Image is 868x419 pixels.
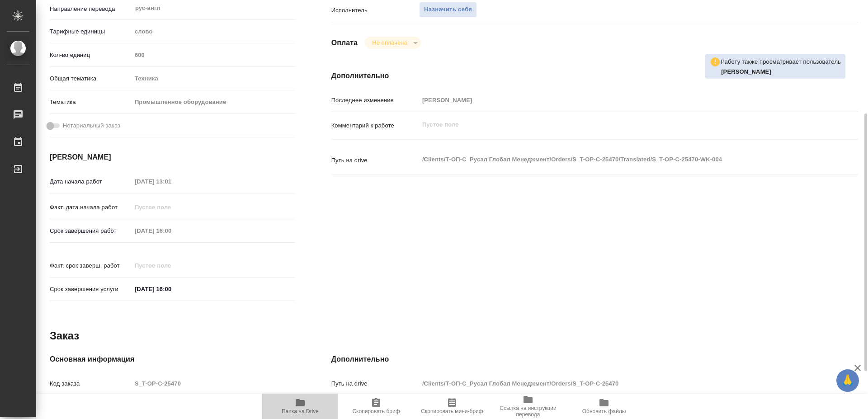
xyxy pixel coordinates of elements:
[721,67,841,76] p: Журавлева Александра
[50,5,132,14] p: Направление перевода
[331,96,419,105] p: Последнее изменение
[419,2,477,18] button: Назначить себя
[132,282,211,296] input: ✎ Введи что-нибудь
[419,94,814,107] input: Пустое поле
[414,394,490,419] button: Скопировать мини-бриф
[582,408,626,414] span: Обновить файлы
[331,71,858,81] h4: Дополнительно
[132,201,211,214] input: Пустое поле
[331,379,419,388] p: Путь на drive
[132,71,295,86] div: Техника
[50,152,295,163] h4: [PERSON_NAME]
[50,27,132,36] p: Тарифные единицы
[419,152,814,167] textarea: /Clients/Т-ОП-С_Русал Глобал Менеджмент/Orders/S_T-OP-C-25470/Translated/S_T-OP-C-25470-WK-004
[50,261,132,270] p: Факт. срок заверш. работ
[50,177,132,186] p: Дата начала работ
[490,394,566,419] button: Ссылка на инструкции перевода
[365,37,420,49] div: Не оплачена
[132,377,295,390] input: Пустое поле
[352,408,400,414] span: Скопировать бриф
[63,121,120,130] span: Нотариальный заказ
[50,226,132,235] p: Срок завершения работ
[331,156,419,165] p: Путь на drive
[50,51,132,60] p: Кол-во единиц
[282,408,319,414] span: Папка на Drive
[132,94,295,110] div: Промышленное оборудование
[836,369,859,392] button: 🙏
[338,394,414,419] button: Скопировать бриф
[424,5,472,15] span: Назначить себя
[721,68,771,75] b: [PERSON_NAME]
[50,354,295,365] h4: Основная информация
[495,405,561,418] span: Ссылка на инструкции перевода
[132,259,211,272] input: Пустое поле
[840,371,855,390] span: 🙏
[50,98,132,107] p: Тематика
[132,224,211,237] input: Пустое поле
[331,6,419,15] p: Исполнитель
[50,329,79,343] h2: Заказ
[331,121,419,130] p: Комментарий к работе
[132,24,295,39] div: слово
[331,38,358,48] h4: Оплата
[369,39,410,47] button: Не оплачена
[419,377,814,390] input: Пустое поле
[132,48,295,61] input: Пустое поле
[421,408,483,414] span: Скопировать мини-бриф
[50,203,132,212] p: Факт. дата начала работ
[331,354,858,365] h4: Дополнительно
[262,394,338,419] button: Папка на Drive
[50,74,132,83] p: Общая тематика
[566,394,642,419] button: Обновить файлы
[721,57,841,66] p: Работу также просматривает пользователь
[132,175,211,188] input: Пустое поле
[50,285,132,294] p: Срок завершения услуги
[50,379,132,388] p: Код заказа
